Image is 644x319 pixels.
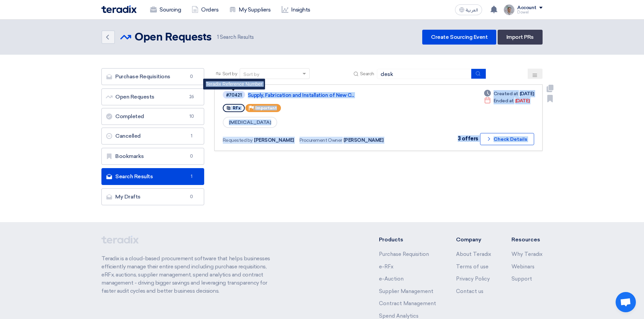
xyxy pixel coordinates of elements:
a: Supply, Fabrication and Installation of New C... [248,92,417,98]
span: 1 [188,173,196,180]
div: [DATE] [484,97,530,104]
span: Search [360,70,374,77]
span: 1 [188,133,196,139]
span: [MEDICAL_DATA] [223,117,277,128]
a: Orders [186,2,224,17]
a: Search Results1 [101,168,204,185]
a: Completed10 [101,108,204,125]
a: My Suppliers [224,2,276,17]
a: Open Requests26 [101,88,204,105]
span: Teradix Reference Number [206,81,262,87]
span: 26 [188,94,196,100]
a: e-RFx [379,264,393,270]
span: Search Results [217,33,254,41]
a: Insights [276,2,316,17]
a: Webinars [511,264,534,270]
a: Bookmarks0 [101,148,204,165]
span: [PERSON_NAME] [343,137,384,144]
a: Contact us [456,288,483,294]
span: Procurement Owner [300,137,342,144]
span: 1 [217,34,219,40]
span: Created at [494,90,518,97]
h2: Open Requests [135,31,212,44]
li: Products [379,236,436,244]
input: Search by title or reference number [377,69,472,79]
a: Import PRs [498,30,543,45]
span: [PERSON_NAME] [254,137,294,144]
a: My Drafts0 [101,188,204,205]
div: Open chat [616,292,636,312]
li: Resources [511,236,543,244]
div: #70421 [226,93,242,97]
a: Create Sourcing Event [422,30,496,45]
span: العربية [466,8,478,12]
a: e-Auction [379,276,404,282]
a: Contract Management [379,300,436,307]
div: Account [517,5,536,11]
a: Purchase Requisition [379,251,429,257]
div: [DATE] [484,90,534,97]
span: 0 [188,153,196,160]
span: Important [255,106,277,110]
a: About Teradix [456,251,491,257]
span: 10 [188,113,196,120]
span: 3 offers [458,135,478,142]
a: Purchase Requisitions0 [101,68,204,85]
div: Sort by [243,71,259,78]
span: Sort by [222,70,237,77]
a: Supplier Management [379,288,433,294]
a: Sourcing [145,2,186,17]
li: Company [456,236,491,244]
button: Check Details [480,133,534,145]
button: العربية [455,4,482,15]
span: 0 [188,193,196,200]
a: Support [511,276,532,282]
a: Terms of use [456,264,488,270]
span: Ended at [494,97,514,104]
a: Cancelled1 [101,128,204,144]
a: Privacy Policy [456,276,490,282]
span: RFx [233,106,241,110]
a: Why Teradix [511,251,543,257]
a: Spend Analytics [379,313,419,319]
span: 0 [188,73,196,80]
span: Requested by [223,137,253,144]
div: Dowel [517,10,543,14]
img: Teradix logo [101,5,137,13]
p: Teradix is a cloud-based procurement software that helps businesses efficiently manage their enti... [101,255,278,295]
img: IMG_1753965247717.jpg [504,4,515,15]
